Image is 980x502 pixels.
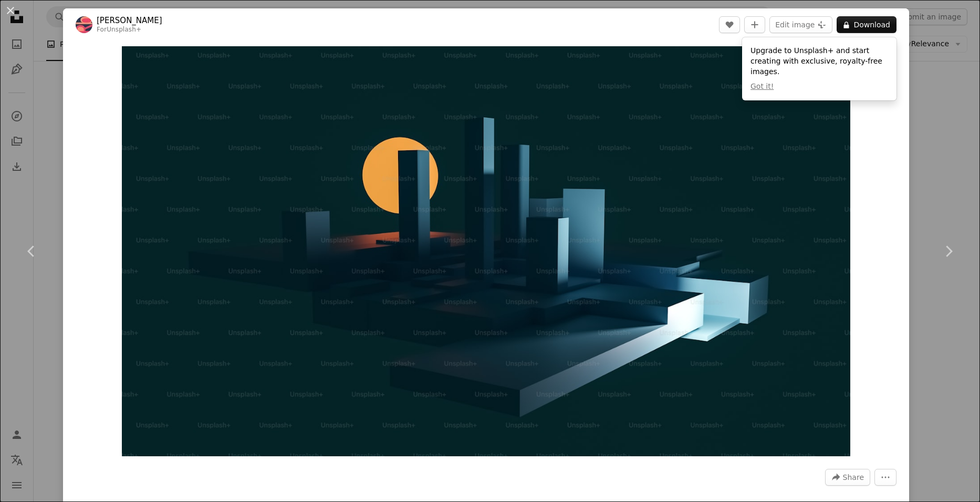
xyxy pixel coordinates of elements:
[719,16,740,33] button: Like
[769,16,832,33] button: Edit image
[837,16,896,33] button: Download
[97,15,162,26] a: [PERSON_NAME]
[122,46,850,456] img: a black and white photo of a city at night
[874,469,896,486] button: More Actions
[825,469,870,486] button: Share this image
[917,201,980,302] a: Next
[76,16,92,33] img: Go to Steve Johnson's profile
[744,16,765,33] button: Add to Collection
[742,37,896,100] div: Upgrade to Unsplash+ and start creating with exclusive, royalty-free images.
[97,26,162,34] div: For
[107,26,141,33] a: Unsplash+
[750,81,774,92] button: Got it!
[843,469,864,485] span: Share
[122,46,850,456] button: Zoom in on this image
